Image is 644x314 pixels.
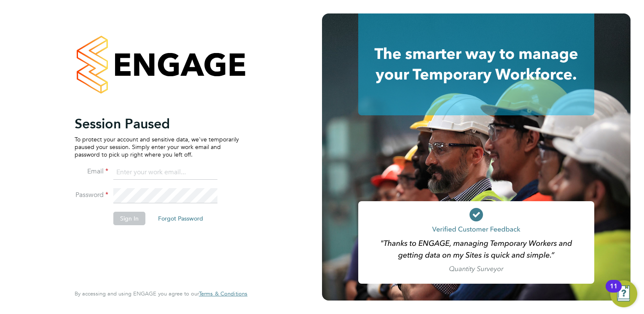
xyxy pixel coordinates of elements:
p: To protect your account and sensitive data, we've temporarily paused your session. Simply enter y... [75,136,239,159]
button: Sign In [113,212,145,225]
label: Password [75,191,108,200]
span: By accessing and using ENGAGE you agree to our [75,290,247,297]
input: Enter your work email... [113,165,217,180]
div: 11 [610,286,617,297]
button: Open Resource Center, 11 new notifications [610,280,637,307]
h2: Session Paused [75,115,239,132]
label: Email [75,167,108,176]
button: Forgot Password [151,212,210,225]
keeper-lock: Open Keeper Popup [204,167,215,177]
span: Terms & Conditions [199,290,247,297]
a: Terms & Conditions [199,290,247,297]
